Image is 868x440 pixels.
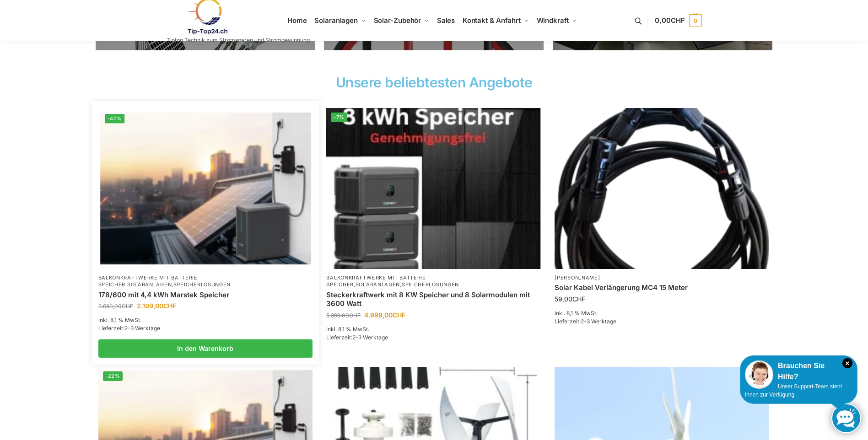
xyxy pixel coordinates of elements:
[655,16,685,25] span: 0,00
[581,318,616,325] span: 2-3 Werktage
[537,16,569,25] span: Windkraft
[173,281,231,288] a: Speicherlösungen
[326,290,541,308] a: Steckerkraftwerk mit 8 KW Speicher und 8 Solarmodulen mit 3600 Watt
[98,290,313,300] a: 178/600 mit 4,4 kWh Marstek Speicher
[326,108,541,269] a: -7%Steckerkraftwerk mit 8 KW Speicher und 8 Solarmodulen mit 3600 Watt
[96,75,773,89] h2: Unsere beliebtesten Angebote
[100,109,311,267] img: Home 5
[555,295,585,303] bdi: 59,00
[555,309,769,317] p: inkl. 8,1 % MwSt.
[745,360,852,382] div: Brauchen Sie Hilfe?
[124,325,160,332] span: 2-3 Werktage
[745,360,773,389] img: Customer service
[98,303,133,310] bdi: 3.690,00
[374,16,421,25] span: Solar-Zubehör
[98,316,313,324] p: inkl. 8,1 % MwSt.
[463,16,521,25] span: Kontakt & Anfahrt
[352,334,388,341] span: 2-3 Werktage
[689,14,702,27] span: 0
[127,281,172,288] a: Solaranlagen
[326,274,541,289] p: , ,
[98,325,160,332] span: Lieferzeit:
[98,339,313,358] a: In den Warenkorb legen: „178/600 mit 4,4 kWh Marstek Speicher“
[842,358,852,368] i: Schließen
[402,281,459,288] a: Speicherlösungen
[326,274,426,288] a: Balkonkraftwerke mit Batterie Speicher
[98,274,313,289] p: , ,
[314,16,358,25] span: Solaranlagen
[326,108,541,269] img: Home 6
[167,38,310,43] p: Tiptop Technik zum Stromsparen und Stromgewinnung
[98,274,198,288] a: Balkonkraftwerke mit Batterie Speicher
[326,325,541,333] p: inkl. 8,1 % MwSt.
[349,312,361,319] span: CHF
[555,283,769,292] a: Solar Kabel Verlängerung MC4 15 Meter
[671,16,685,25] span: CHF
[326,312,361,319] bdi: 5.399,00
[100,109,311,267] a: -40%Balkonkraftwerk mit Marstek Speicher
[555,318,616,325] span: Lieferzeit:
[122,303,133,310] span: CHF
[356,281,400,288] a: Solaranlagen
[393,311,405,319] span: CHF
[572,295,585,303] span: CHF
[745,383,842,398] span: Unser Support-Team steht Ihnen zur Verfügung
[326,334,388,341] span: Lieferzeit:
[137,302,176,310] bdi: 2.199,00
[655,7,701,34] a: 0,00CHF 0
[364,311,405,319] bdi: 4.999,00
[437,16,455,25] span: Sales
[555,274,600,281] a: [PERSON_NAME]
[555,108,769,269] a: Solar-Verlängerungskabel
[555,108,769,269] img: Home 7
[163,302,176,310] span: CHF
